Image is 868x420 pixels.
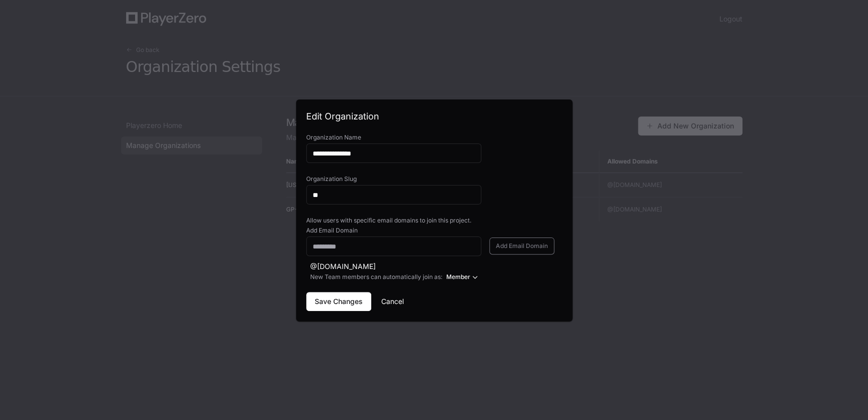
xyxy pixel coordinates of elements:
[310,262,376,270] span: @[DOMAIN_NAME]
[306,133,562,141] label: Organization Name
[446,272,480,282] button: Member
[310,273,442,281] span: New Team members can automatically join as:
[489,237,554,254] button: Add Email Domain
[306,292,371,311] button: Save Changes
[306,216,562,224] div: Allow users with specific email domains to join this project.
[306,109,562,123] div: Edit Organization
[315,296,363,306] span: Save Changes
[306,226,562,234] label: Add Email Domain
[306,175,562,183] label: Organization Slug
[381,292,404,311] button: Cancel
[496,242,548,250] span: Add Email Domain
